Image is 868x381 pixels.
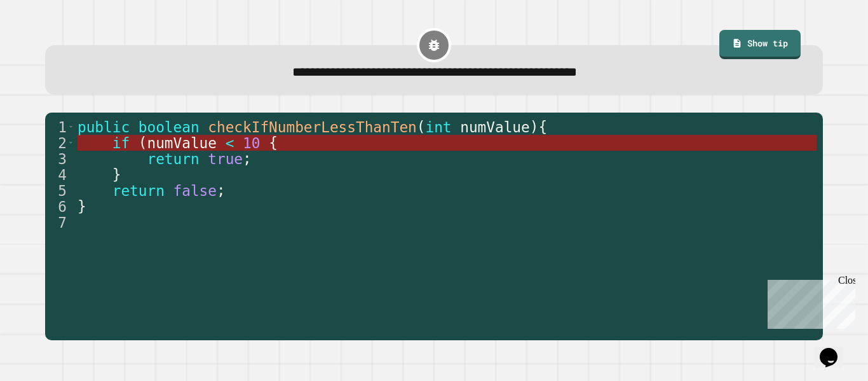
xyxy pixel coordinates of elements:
div: 1 [45,119,75,135]
div: 4 [45,167,75,183]
a: Show tip [719,30,801,59]
span: public [78,119,130,135]
span: return [112,183,165,199]
span: if [112,135,130,151]
span: Toggle code folding, rows 1 through 6 [67,119,74,135]
span: return [147,151,199,167]
div: 2 [45,135,75,151]
div: 3 [45,151,75,167]
span: Toggle code folding, row 2 [67,135,74,151]
div: 5 [45,183,75,198]
span: int [425,119,451,135]
div: Chat with us now!Close [5,5,88,81]
iframe: chat widget [763,275,855,329]
span: numValue [460,119,530,135]
span: false [173,183,217,199]
span: < [226,135,234,151]
div: 6 [45,198,75,214]
span: numValue [147,135,217,151]
span: 10 [243,135,260,151]
span: boolean [139,119,200,135]
div: 7 [45,214,75,230]
span: checkIfNumberLessThanTen [208,119,417,135]
span: true [208,151,243,167]
iframe: chat widget [815,330,855,368]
